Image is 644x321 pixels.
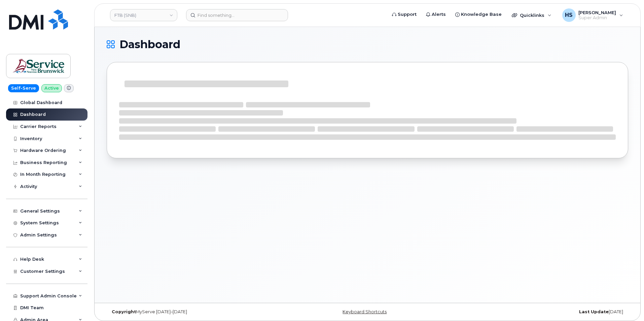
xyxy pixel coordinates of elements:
span: Dashboard [119,39,180,50]
a: Keyboard Shortcuts [343,309,387,314]
strong: Last Update [579,309,609,314]
div: MyServe [DATE]–[DATE] [107,309,281,315]
div: [DATE] [454,309,628,315]
strong: Copyright [112,309,136,314]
